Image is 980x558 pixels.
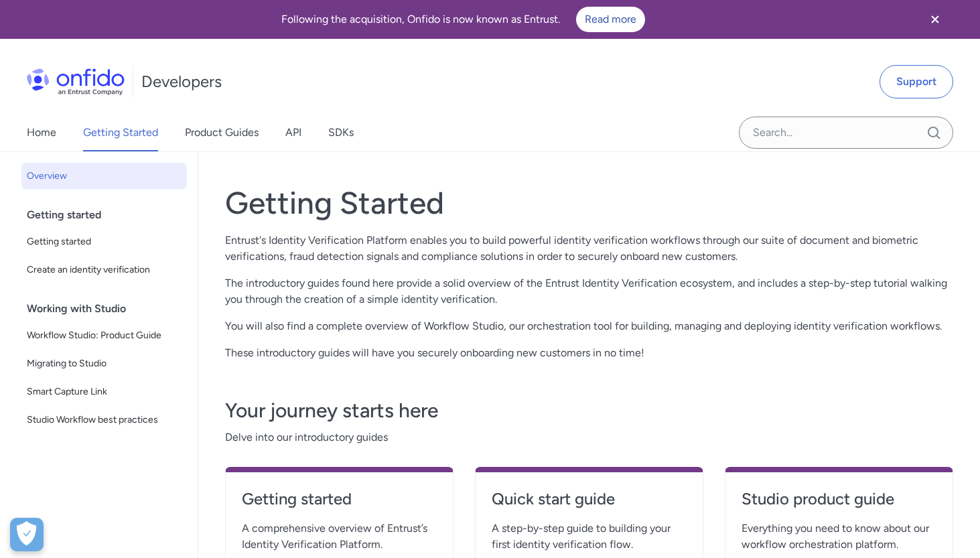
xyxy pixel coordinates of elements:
span: A comprehensive overview of Entrust’s Identity Verification Platform. [242,520,437,553]
p: These introductory guides will have you securely onboarding new customers in no time! [225,345,953,361]
a: API [285,114,301,151]
h3: Your journey starts here [225,397,953,424]
button: Open Preferences [10,518,44,551]
span: Delve into our introductory guides [225,429,953,445]
img: Onfido Logo [27,68,125,95]
span: Overview [27,168,182,184]
a: Migrating to Studio [21,350,187,377]
p: Entrust's Identity Verification Platform enables you to build powerful identity verification work... [225,232,953,265]
a: Overview [21,163,187,190]
span: Migrating to Studio [27,356,182,372]
a: Studio product guide [742,488,936,520]
span: Workflow Studio: Product Guide [27,328,182,344]
a: Product Guides [185,114,259,151]
a: Workflow Studio: Product Guide [21,322,187,349]
span: Everything you need to know about our workflow orchestration platform. [742,520,936,553]
p: You will also find a complete overview of Workflow Studio, our orchestration tool for building, m... [225,318,953,334]
span: Create an identity verification [27,262,182,278]
div: Cookie Preferences [10,518,44,551]
a: Studio Workflow best practices [21,407,187,433]
a: Home [27,114,56,151]
a: Getting Started [83,114,158,151]
p: The introductory guides found here provide a solid overview of the Entrust Identity Verification ... [225,275,953,307]
a: Support [880,65,953,98]
span: A step-by-step guide to building your first identity verification flow. [492,520,687,553]
h1: Getting Started [225,184,953,222]
a: SDKs [328,114,354,151]
a: Quick start guide [492,488,687,520]
span: Smart Capture Link [27,384,182,400]
a: Smart Capture Link [21,378,187,405]
a: Getting started [242,488,437,520]
h4: Studio product guide [742,488,936,510]
a: Getting started [21,228,187,255]
h1: Developers [141,71,222,92]
div: Working with Studio [27,295,192,322]
svg: Close banner [927,11,943,27]
a: Read more [576,7,645,32]
div: Getting started [27,202,192,228]
h4: Getting started [242,488,437,510]
h4: Quick start guide [492,488,687,510]
button: Close banner [910,3,960,36]
span: Studio Workflow best practices [27,412,182,428]
div: Following the acquisition, Onfido is now known as Entrust. [16,7,910,32]
span: Getting started [27,234,182,250]
input: Onfido search input field [739,117,953,149]
a: Create an identity verification [21,257,187,283]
